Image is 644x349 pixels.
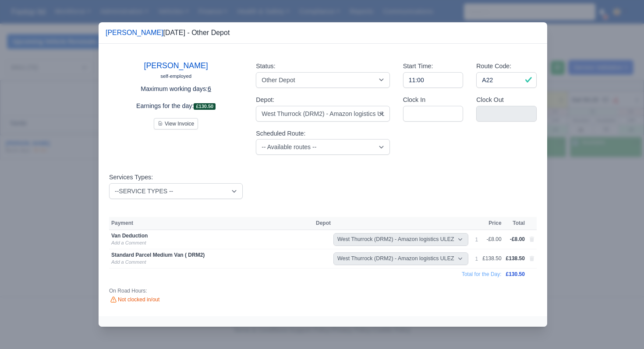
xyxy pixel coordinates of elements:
label: Route Code: [476,61,511,71]
u: 6 [208,85,211,92]
a: [PERSON_NAME] [106,29,163,36]
div: Standard Parcel Medium Van ( DRM2) [111,251,308,258]
label: Clock Out [476,95,504,105]
button: View Invoice [154,118,198,129]
a: [PERSON_NAME] [144,61,208,70]
div: Van Deduction [111,232,308,239]
th: Payment [109,217,314,230]
label: Clock In [403,95,425,105]
label: Depot: [256,95,274,105]
span: -£8.00 [510,236,525,242]
small: self-employed [160,73,191,79]
label: Start Time: [403,61,433,71]
span: £130.50 [506,271,525,277]
a: Add a Comment [111,259,146,265]
th: Price [480,217,503,230]
span: Total for the Day: [462,271,502,277]
a: Add a Comment [111,240,146,245]
div: On Road Hours: [109,287,243,294]
label: Services Types: [109,172,153,182]
span: £130.50 [194,103,216,110]
td: £138.50 [480,249,503,269]
label: Status: [256,61,275,71]
p: Maximum working days: [109,84,243,94]
div: [DATE] - Other Depot [106,28,230,38]
label: Scheduled Route: [256,129,305,139]
span: £138.50 [506,255,525,262]
iframe: Chat Widget [600,307,644,349]
div: Not clocked in/out [109,296,243,304]
td: -£8.00 [480,230,503,249]
p: Earnings for the day: [109,101,243,111]
th: Total [504,217,527,230]
div: 1 [475,236,478,243]
th: Depot [314,217,473,230]
div: 1 [475,255,478,262]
